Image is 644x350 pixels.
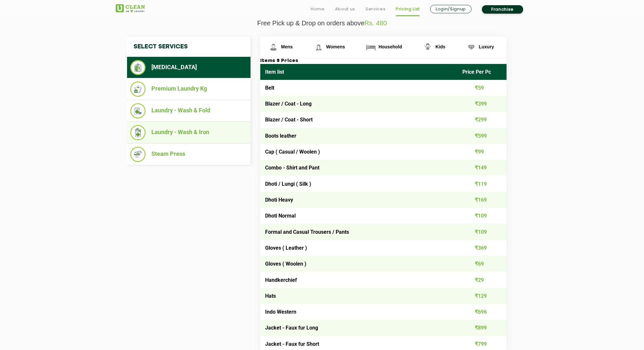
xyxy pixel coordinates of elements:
a: Services [366,5,385,13]
td: ₹109 [457,208,507,224]
td: ₹99 [457,144,507,160]
span: Luxury [479,44,494,49]
li: [MEDICAL_DATA] [130,60,247,75]
td: Cap ( Casual / Woolen ) [260,144,457,160]
td: Boots leather [260,128,457,144]
a: Login/Signup [430,5,471,13]
td: Jacket - Faux fur Long [260,320,457,336]
li: Laundry - Wash & Fold [130,103,247,119]
td: Dhoti Normal [260,208,457,224]
span: Kids [435,44,445,49]
td: ₹29 [457,272,507,288]
img: Household [365,42,377,53]
li: Laundry - Wash & Iron [130,125,247,140]
img: Womens [313,42,324,53]
img: Laundry - Wash & Iron [130,125,146,140]
td: Handkerchief [260,272,457,288]
li: Premium Laundry Kg [130,81,247,97]
td: ₹149 [457,160,507,176]
span: Mens [281,44,293,49]
td: ₹59 [457,80,507,96]
h4: Select Services [127,37,251,57]
td: ₹69 [457,256,507,272]
td: ₹399 [457,96,507,112]
td: ₹169 [457,192,507,208]
img: UClean Laundry and Dry Cleaning [116,4,145,12]
td: ₹109 [457,224,507,240]
td: ₹129 [457,288,507,304]
td: Blazer / Coat - Short [260,112,457,128]
a: Home [311,5,325,13]
img: Premium Laundry Kg [130,81,146,97]
td: ₹696 [457,304,507,320]
img: Luxury [466,42,477,53]
img: Kids [422,42,433,53]
td: ₹599 [457,128,507,144]
td: Indo Western [260,304,457,320]
td: Hats [260,288,457,304]
td: Blazer / Coat - Long [260,96,457,112]
img: Steam Press [130,147,146,162]
li: Steam Press [130,147,247,162]
span: Household [379,44,402,49]
span: Womens [326,44,345,49]
td: Combo - Shirt and Pant [260,160,457,176]
th: Price Per Pc [457,64,507,80]
a: Pricing List [396,5,420,13]
h3: Items & Prices [260,58,507,64]
p: Free Pick up & Drop on orders above [116,19,528,27]
td: Belt [260,80,457,96]
td: Dhoti Heavy [260,192,457,208]
img: Dry Cleaning [130,60,146,75]
td: ₹299 [457,112,507,128]
img: Mens [268,42,279,53]
td: ₹899 [457,320,507,336]
td: Gloves ( Leather ) [260,240,457,256]
span: Rs. 480 [365,19,387,27]
a: About us [335,5,355,13]
td: Formal and Casual Trousers / Pants [260,224,457,240]
td: ₹119 [457,176,507,192]
a: Franchise [482,5,523,14]
td: Dhoti / Lungi ( Silk ) [260,176,457,192]
td: ₹369 [457,240,507,256]
th: Item list [260,64,457,80]
img: Laundry - Wash & Fold [130,103,146,119]
td: Gloves ( Woolen ) [260,256,457,272]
